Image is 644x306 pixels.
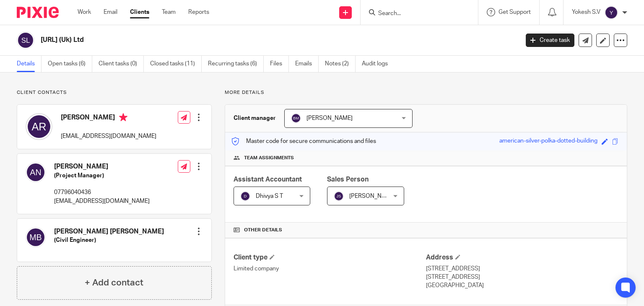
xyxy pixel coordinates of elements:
span: Get Support [499,9,531,15]
p: More details [225,89,627,96]
i: Primary [119,113,127,122]
h4: [PERSON_NAME] [61,113,156,124]
p: Yokesh S.V [572,8,600,16]
a: Files [270,56,289,72]
h2: [URL] (Uk) Ltd [41,36,419,44]
a: Email [104,8,117,16]
p: [EMAIL_ADDRESS][DOMAIN_NAME] [54,197,150,205]
span: [PERSON_NAME] [349,193,395,199]
input: Search [377,10,453,18]
h4: [PERSON_NAME] [PERSON_NAME] [54,227,164,236]
img: svg%3E [291,113,301,123]
h5: (Civil Engineer) [54,236,164,244]
a: Reports [188,8,209,16]
p: Client contacts [17,89,212,96]
a: Emails [295,56,319,72]
div: american-silver-polka-dotted-building [499,137,597,146]
img: svg%3E [605,6,618,19]
a: Team [162,8,176,16]
a: Work [78,8,91,16]
h4: Address [426,253,618,262]
h4: + Add contact [85,276,143,289]
span: Team assignments [244,155,294,161]
p: [STREET_ADDRESS] [426,273,618,281]
h4: Client type [234,253,426,262]
p: 07796040436 [54,188,150,197]
span: [PERSON_NAME] [306,115,353,121]
a: Clients [130,8,149,16]
img: svg%3E [26,113,52,140]
img: Pixie [17,7,59,18]
span: Dhivya S T [256,193,283,199]
img: svg%3E [240,191,250,201]
a: Notes (2) [325,56,356,72]
a: Create task [526,34,574,47]
img: svg%3E [334,191,344,201]
h4: [PERSON_NAME] [54,162,150,171]
span: Sales Person [327,176,369,183]
p: Limited company [234,265,426,273]
p: [STREET_ADDRESS] [426,265,618,273]
span: Other details [244,227,282,233]
a: Audit logs [362,56,394,72]
a: Closed tasks (11) [150,56,202,72]
h3: Client manager [234,114,276,122]
a: Open tasks (6) [48,56,92,72]
img: svg%3E [17,31,34,49]
p: Master code for secure communications and files [231,137,376,145]
a: Client tasks (0) [99,56,144,72]
a: Details [17,56,42,72]
p: [EMAIL_ADDRESS][DOMAIN_NAME] [61,132,156,140]
h5: (Project Manager) [54,171,150,180]
img: svg%3E [26,162,46,182]
a: Recurring tasks (6) [208,56,264,72]
p: [GEOGRAPHIC_DATA] [426,281,618,290]
span: Assistant Accountant [234,176,302,183]
img: svg%3E [26,227,46,247]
